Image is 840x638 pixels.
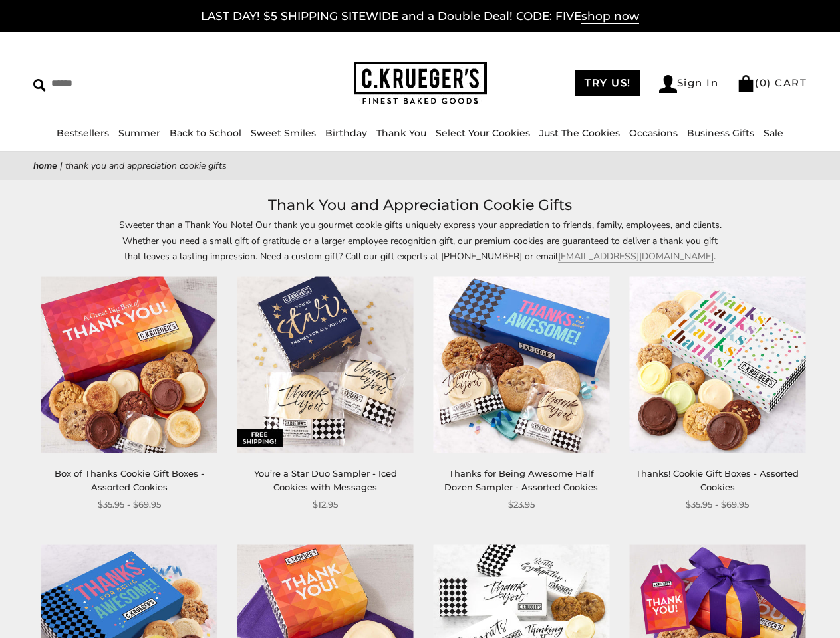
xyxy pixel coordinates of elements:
[41,277,217,453] img: Box of Thanks Cookie Gift Boxes - Assorted Cookies
[687,127,754,139] a: Business Gifts
[325,127,367,139] a: Birthday
[433,277,609,453] img: Thanks for Being Awesome Half Dozen Sampler - Assorted Cookies
[60,159,63,172] span: |
[636,468,799,492] a: Thanks! Cookie Gift Boxes - Assorted Cookies
[237,277,414,453] img: You’re a Star Duo Sampler - Iced Cookies with Messages
[629,127,678,139] a: Occasions
[444,468,598,492] a: Thanks for Being Awesome Half Dozen Sampler - Assorted Cookies
[201,9,639,24] a: LAST DAY! $5 SHIPPING SITEWIDE and a Double Deal! CODE: FIVEshop now
[313,498,338,512] span: $12.95
[114,217,726,263] p: Sweeter than a Thank You Note! Our thank you gourmet cookie gifts uniquely express your appreciat...
[376,127,426,139] a: Thank You
[33,158,807,173] nav: breadcrumbs
[33,159,57,172] a: Home
[764,127,783,139] a: Sale
[251,127,316,139] a: Sweet Smiles
[629,277,805,453] img: Thanks! Cookie Gift Boxes - Assorted Cookies
[118,127,160,139] a: Summer
[57,127,109,139] a: Bestsellers
[254,468,397,492] a: You’re a Star Duo Sampler - Iced Cookies with Messages
[33,79,46,92] img: Search
[659,75,677,93] img: Account
[575,70,640,96] a: TRY US!
[33,73,210,94] input: Search
[55,468,204,492] a: Box of Thanks Cookie Gift Boxes - Assorted Cookies
[539,127,620,139] a: Just The Cookies
[659,75,719,93] a: Sign In
[53,193,787,217] h1: Thank You and Appreciation Cookie Gifts
[686,498,749,512] span: $35.95 - $69.95
[65,159,227,172] span: Thank You and Appreciation Cookie Gifts
[737,75,755,92] img: Bag
[354,62,487,105] img: C.KRUEGER'S
[508,498,535,512] span: $23.95
[760,76,768,89] span: 0
[170,127,241,139] a: Back to School
[581,9,639,24] span: shop now
[98,498,161,512] span: $35.95 - $69.95
[436,127,530,139] a: Select Your Cookies
[558,250,714,263] a: [EMAIL_ADDRESS][DOMAIN_NAME]
[737,76,807,89] a: (0) CART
